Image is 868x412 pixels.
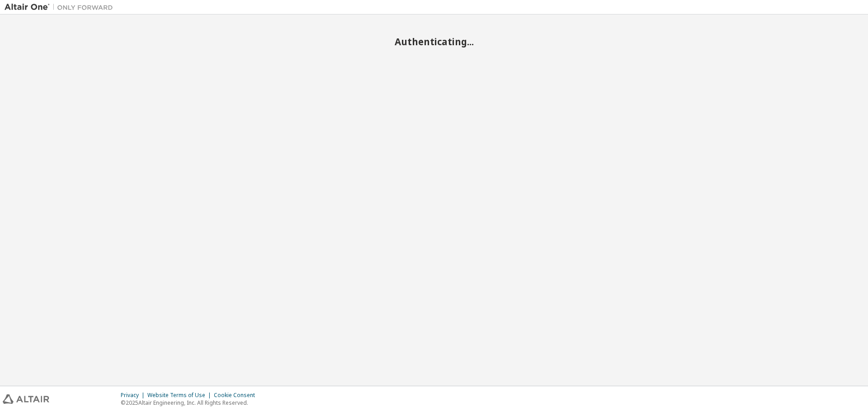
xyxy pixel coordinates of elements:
div: Privacy [121,392,147,399]
div: Cookie Consent [214,392,260,399]
h2: Authenticating... [5,36,863,47]
img: Altair One [5,3,118,12]
img: altair_logo.svg [3,394,49,404]
div: Website Terms of Use [147,392,214,399]
p: © 2025 Altair Engineering, Inc. All Rights Reserved. [121,399,260,407]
